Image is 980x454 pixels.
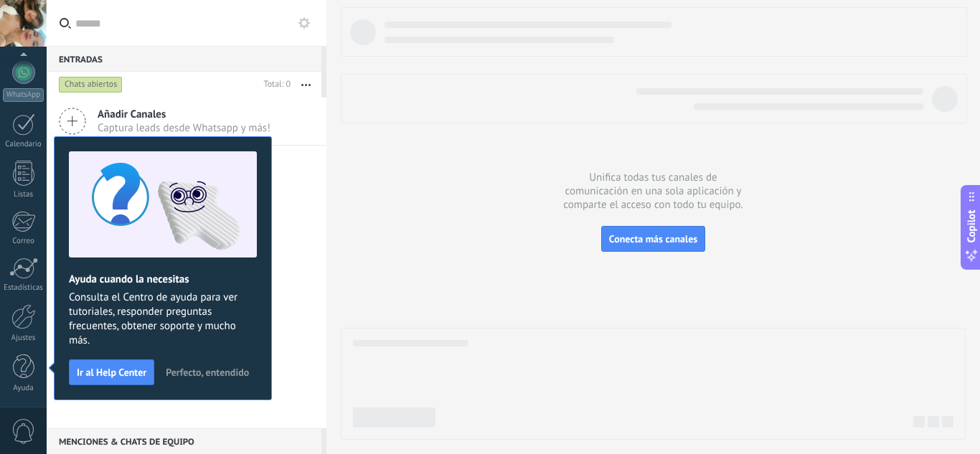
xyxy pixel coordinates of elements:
[98,121,270,135] span: Captura leads desde Whatsapp y más!
[47,46,321,72] div: Entradas
[77,367,146,377] span: Ir al Help Center
[166,367,249,377] span: Perfecto, entendido
[69,273,257,286] h2: Ayuda cuando la necesitas
[69,290,257,348] span: Consulta el Centro de ayuda para ver tutoriales, responder preguntas frecuentes, obtener soporte ...
[3,334,44,343] div: Ajustes
[609,232,697,245] span: Conecta más canales
[69,359,154,385] button: Ir al Help Center
[3,88,44,102] div: WhatsApp
[59,76,123,93] div: Chats abiertos
[3,237,44,246] div: Correo
[258,77,291,92] div: Total: 0
[98,108,270,121] span: Añadir Canales
[3,283,44,293] div: Estadísticas
[3,190,44,199] div: Listas
[159,361,255,383] button: Perfecto, entendido
[601,226,705,252] button: Conecta más canales
[47,428,321,454] div: Menciones & Chats de equipo
[964,209,979,242] span: Copilot
[3,140,44,149] div: Calendario
[3,384,44,393] div: Ayuda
